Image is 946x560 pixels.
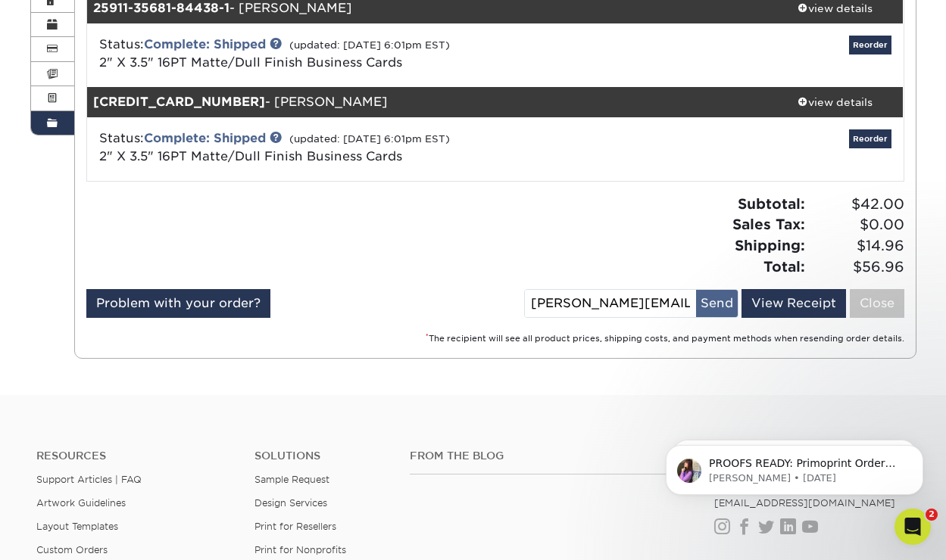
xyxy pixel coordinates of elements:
[849,129,891,148] a: Reorder
[254,521,336,532] a: Print for Resellers
[254,497,327,509] a: Design Services
[894,509,931,545] iframe: Intercom live chat
[99,149,402,163] a: 2" X 3.5" 16PT Matte/Dull Finish Business Cards
[93,1,229,15] strong: 25911-35681-84438-1
[36,521,118,532] a: Layout Templates
[426,334,904,344] small: The recipient will see all product prices, shipping costs, and payment methods when resending ord...
[696,290,738,317] button: Send
[763,258,805,275] strong: Total:
[810,194,904,215] span: $42.00
[144,37,266,51] a: Complete: Shipped
[86,289,270,318] a: Problem with your order?
[289,133,450,145] small: (updated: [DATE] 6:01pm EST)
[36,497,126,509] a: Artwork Guidelines
[767,1,904,16] div: view details
[850,289,904,318] a: Close
[36,544,108,555] a: Custom Orders
[410,450,674,462] h4: From the Blog
[254,450,387,462] h4: Solutions
[735,237,805,254] strong: Shipping:
[99,55,402,70] a: 2" X 3.5" 16PT Matte/Dull Finish Business Cards
[36,450,232,462] h4: Resources
[732,216,805,232] strong: Sales Tax:
[810,257,904,278] span: $56.96
[36,474,142,485] a: Support Articles | FAQ
[738,195,805,212] strong: Subtotal:
[849,36,891,54] a: Reorder
[926,509,938,521] span: 2
[93,95,265,109] strong: [CREDIT_CARD_NUMBER]
[289,39,450,51] small: (updated: [DATE] 6:01pm EST)
[643,413,946,519] iframe: Intercom notifications message
[87,87,767,117] div: - [PERSON_NAME]
[742,289,846,318] a: View Receipt
[254,474,329,485] a: Sample Request
[810,235,904,257] span: $14.96
[144,131,266,145] a: Complete: Shipped
[810,214,904,235] span: $0.00
[88,36,631,72] div: Status:
[767,87,904,117] a: view details
[88,129,631,166] div: Status:
[767,95,904,110] div: view details
[254,544,346,555] a: Print for Nonprofits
